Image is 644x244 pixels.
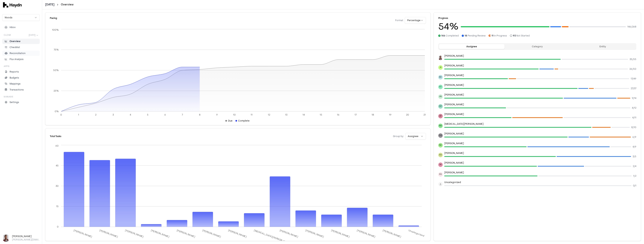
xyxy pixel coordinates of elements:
p: Checklist [10,46,20,49]
tspan: 25% [54,89,59,92]
button: [DATE] [45,3,54,7]
h3: Apps [4,65,9,68]
tspan: 12 [268,113,270,116]
tspan: [PERSON_NAME] [73,229,92,238]
button: Entity [570,44,636,49]
span: 4 / 11 [632,116,636,119]
button: Assignee [439,44,505,49]
tspan: 0% [55,110,59,113]
span: Group by: [393,135,404,138]
a: Reports [2,69,40,74]
a: Overview [2,39,40,44]
span: VN [438,94,443,99]
p: Mappings [10,82,21,85]
a: Settings [2,100,40,105]
span: 93 [513,34,516,37]
p: [PERSON_NAME] [444,171,636,174]
tspan: 20 [406,113,409,116]
tspan: 9 [216,113,218,116]
tspan: 2 [95,113,96,116]
span: 4 / 9 [633,145,636,148]
p: Reports [10,70,19,73]
div: Due [225,119,233,122]
span: 8 / 10 [631,126,636,129]
div: Progress [438,17,636,19]
h3: 54 % [438,22,458,31]
span: PG [438,172,443,177]
span: 26 / 50 [629,67,636,70]
p: Budgets [10,76,19,79]
tspan: 15 [320,113,322,116]
img: JP Smit [438,56,443,60]
p: [PERSON_NAME] [444,142,636,145]
p: [PERSON_NAME] [444,161,636,164]
span: NS [438,124,443,128]
span: GG [438,133,443,138]
tspan: 8 [199,113,201,116]
span: 35 / 55 [630,58,636,61]
p: [MEDICAL_DATA][PERSON_NAME] [444,122,636,125]
tspan: 17 [354,113,356,116]
a: Budgets [2,75,40,80]
span: 2 / 4 [633,165,636,168]
tspan: Uncategorized [408,229,425,237]
tspan: 6 [164,113,166,116]
tspan: 3 [113,113,114,116]
span: JS [438,65,443,70]
span: Completed [441,34,459,37]
a: Overview [61,3,74,7]
tspan: 4 [130,113,131,116]
span: KT [438,85,443,89]
a: Reconciliation [2,51,40,56]
a: Transactions [2,87,40,92]
span: DP [438,104,443,109]
span: 146 [441,34,445,37]
span: Format [395,19,403,22]
p: Overview [10,40,20,43]
span: NK [438,143,443,148]
p: [PERSON_NAME] [444,113,636,116]
h3: Close [4,34,11,36]
tspan: [PERSON_NAME] [382,229,402,238]
tspan: [PERSON_NAME] [176,229,196,238]
span: SK [438,162,443,167]
tspan: [PERSON_NAME] [279,229,299,238]
tspan: 45 [56,164,59,167]
p: [PERSON_NAME] [444,74,636,77]
div: Pacing [50,17,57,24]
tspan: 0 [60,113,62,116]
div: Total Tasks [50,135,61,137]
tspan: 75% [54,48,59,51]
span: 1 / 2 [633,174,636,177]
tspan: 14 [302,113,305,116]
p: Reconciliation [10,52,25,55]
tspan: 60 [55,144,59,147]
tspan: 100% [52,28,59,31]
div: Complete [236,119,250,122]
tspan: 16 [337,113,339,116]
h3: [PERSON_NAME] [12,235,40,238]
tspan: [PERSON_NAME] [99,229,118,238]
span: 11 [492,34,493,37]
tspan: [PERSON_NAME] [151,229,170,238]
span: 3 / 5 [633,155,636,158]
span: 146 / 268 [627,25,636,28]
span: 9 / 14 [632,97,636,100]
p: [PERSON_NAME][EMAIL_ADDRESS][DOMAIN_NAME] [12,238,40,241]
img: JP Smit [2,234,10,242]
button: [DATE] [27,33,40,37]
span: 6 / 9 [632,136,636,139]
tspan: 21 [423,113,426,116]
tspan: 11 [251,113,253,116]
tspan: [PERSON_NAME] [331,229,350,238]
p: [PERSON_NAME] [444,132,636,135]
span: AF [438,114,443,118]
p: Settings [10,101,19,104]
p: Transactions [10,88,24,91]
tspan: [PERSON_NAME] [305,229,324,238]
span: 4 / 12 [632,106,636,109]
p: [PERSON_NAME] [444,103,636,106]
p: [PERSON_NAME] [444,54,636,57]
tspan: 15 [56,205,59,208]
